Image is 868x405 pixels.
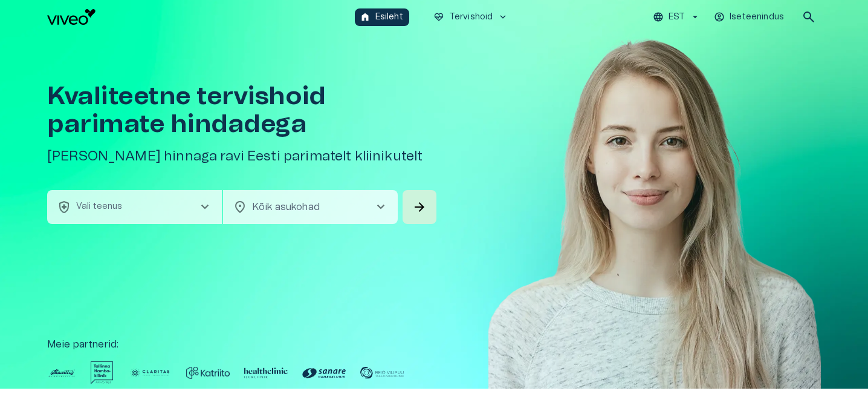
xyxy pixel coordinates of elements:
[244,361,288,384] img: Partner logo
[360,361,404,384] img: Partner logo
[302,361,346,384] img: Partner logo
[374,200,388,214] span: chevron_right
[802,10,816,24] span: search
[375,11,403,24] p: Esileht
[355,8,409,26] button: homeEsileht
[433,12,444,22] span: ecg_heart
[651,8,702,26] button: EST
[449,11,493,24] p: Tervishoid
[47,190,222,224] button: health_and_safetyVali teenuschevron_right
[429,8,514,26] button: ecg_heartTervishoidkeyboard_arrow_down
[233,200,247,214] span: location_on
[91,361,114,384] img: Partner logo
[252,200,354,214] p: Kõik asukohad
[712,8,787,26] button: Iseteenindus
[497,12,508,22] span: keyboard_arrow_down
[186,361,230,384] img: Partner logo
[730,11,784,24] p: Iseteenindus
[403,190,436,224] button: Search
[360,12,371,22] span: home
[797,5,821,29] button: open search modal
[669,11,685,24] p: EST
[47,9,96,25] img: Viveo logo
[47,148,439,165] h5: [PERSON_NAME] hinnaga ravi Eesti parimatelt kliinikutelt
[76,200,123,213] p: Vali teenus
[47,361,76,384] img: Partner logo
[128,361,172,384] img: Partner logo
[198,200,212,214] span: chevron_right
[412,200,427,214] span: arrow_forward
[57,200,71,214] span: health_and_safety
[47,9,350,25] a: Navigate to homepage
[47,82,439,138] h1: Kvaliteetne tervishoid parimate hindadega
[47,337,821,352] p: Meie partnerid :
